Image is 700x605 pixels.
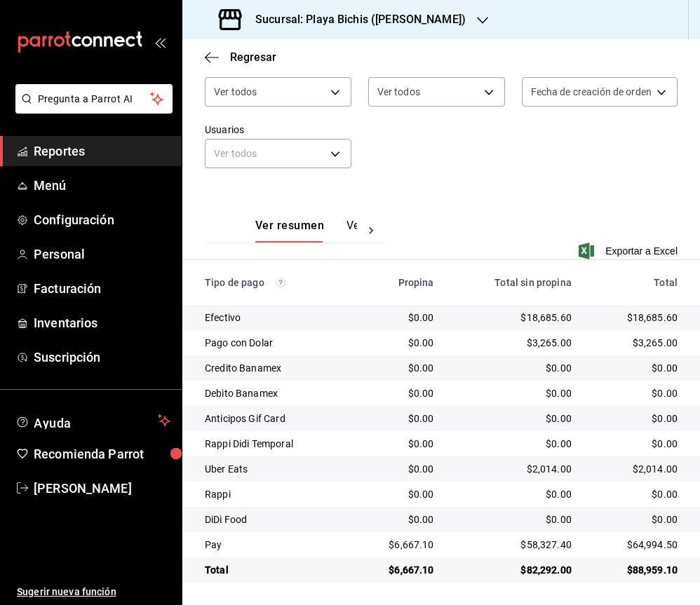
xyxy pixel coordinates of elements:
[205,50,276,64] button: Regresar
[205,361,340,375] div: Credito Banamex
[205,277,340,288] div: Tipo de pago
[255,219,357,243] div: navigation tabs
[363,512,434,526] div: $0.00
[457,412,572,426] div: $0.00
[38,92,151,107] span: Pregunta a Parrot AI
[457,277,572,288] div: Total sin propina
[244,11,466,28] h3: Sucursal: Playa Bichis ([PERSON_NAME])
[34,176,170,195] span: Menú
[457,311,572,325] div: $18,685.60
[276,278,285,287] svg: Los pagos realizados con Pay y otras terminales son montos brutos.
[594,336,678,350] div: $3,265.00
[214,85,257,99] span: Ver todos
[205,412,340,426] div: Anticipos Gif Card
[205,139,351,168] div: Ver todos
[363,437,434,451] div: $0.00
[363,336,434,350] div: $0.00
[457,336,572,350] div: $3,265.00
[205,462,340,476] div: Uber Eats
[34,245,170,264] span: Personal
[205,563,340,577] div: Total
[457,512,572,526] div: $0.00
[457,386,572,400] div: $0.00
[594,487,678,501] div: $0.00
[594,361,678,375] div: $0.00
[205,125,351,135] label: Usuarios
[34,348,170,367] span: Suscripción
[34,313,170,332] span: Inventarios
[346,219,399,243] button: Ver pagos
[594,538,678,552] div: $64,994.50
[205,437,340,451] div: Rappi Didi Temporal
[34,279,170,298] span: Facturación
[34,210,170,229] span: Configuración
[457,487,572,501] div: $0.00
[457,361,572,375] div: $0.00
[154,36,166,48] button: open_drawer_menu
[205,512,340,526] div: DiDi Food
[363,412,434,426] div: $0.00
[205,487,340,501] div: Rappi
[363,563,434,577] div: $6,667.10
[457,462,572,476] div: $2,014.00
[17,585,170,599] span: Sugerir nueva función
[531,85,652,99] span: Fecha de creación de orden
[363,462,434,476] div: $0.00
[255,219,324,243] button: Ver resumen
[205,538,340,552] div: Pay
[594,412,678,426] div: $0.00
[205,336,340,350] div: Pago con Dolar
[457,538,572,552] div: $58,327.40
[594,437,678,451] div: $0.00
[34,142,170,161] span: Reportes
[363,277,434,288] div: Propina
[10,102,173,116] a: Pregunta a Parrot AI
[363,487,434,501] div: $0.00
[205,386,340,400] div: Debito Banamex
[34,479,170,498] span: [PERSON_NAME]
[457,563,572,577] div: $82,292.00
[363,311,434,325] div: $0.00
[363,386,434,400] div: $0.00
[581,243,678,259] button: Exportar a Excel
[594,512,678,526] div: $0.00
[594,563,678,577] div: $88,959.10
[34,412,152,429] span: Ayuda
[205,311,340,325] div: Efectivo
[363,538,434,552] div: $6,667.10
[457,437,572,451] div: $0.00
[594,386,678,400] div: $0.00
[230,50,276,64] span: Regresar
[363,361,434,375] div: $0.00
[594,311,678,325] div: $18,685.60
[594,277,678,288] div: Total
[377,85,420,99] span: Ver todos
[34,444,170,463] span: Recomienda Parrot
[15,84,173,114] button: Pregunta a Parrot AI
[594,462,678,476] div: $2,014.00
